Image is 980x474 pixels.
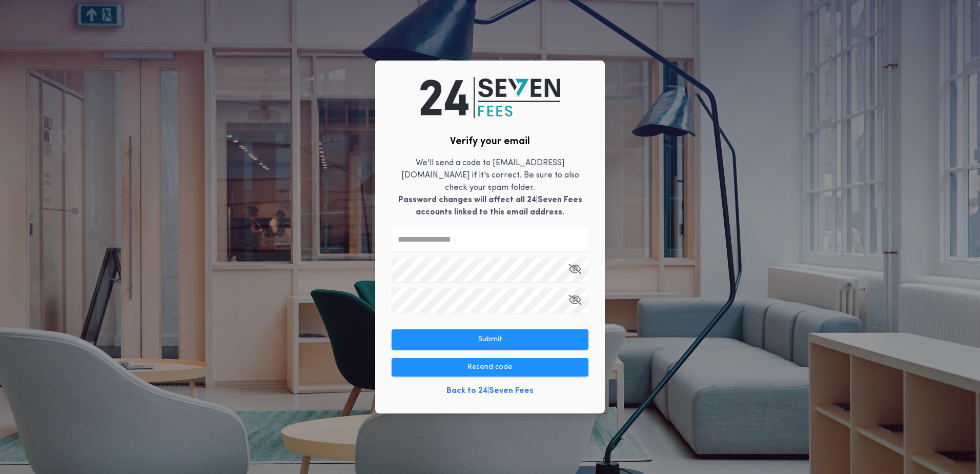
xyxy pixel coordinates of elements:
[446,385,534,397] a: Back to 24|Seven Fees
[398,196,582,216] b: Password changes will affect all 24|Seven Fees accounts linked to this email address.
[392,358,588,377] button: Resend code
[392,157,588,219] p: We'll send a code to [EMAIL_ADDRESS][DOMAIN_NAME] if it's correct. Be sure to also check your spa...
[450,134,530,149] h2: Verify your email
[420,77,560,118] img: logo
[392,329,588,350] button: Submit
